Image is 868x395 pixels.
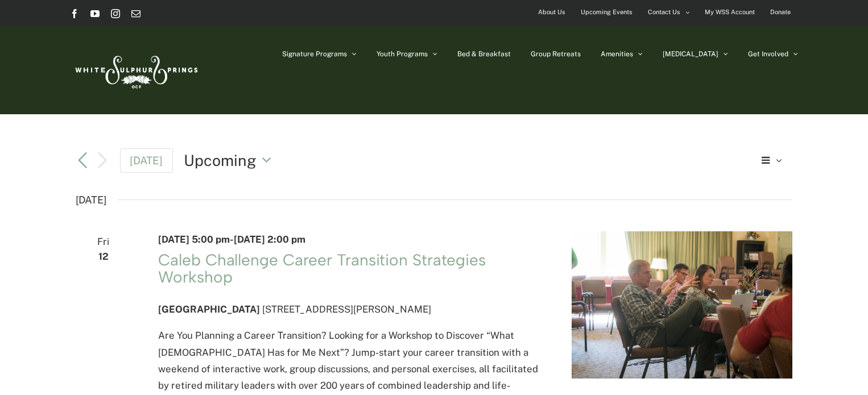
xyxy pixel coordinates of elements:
span: [DATE] 2:00 pm [234,234,305,245]
span: Get Involved [748,51,788,57]
span: [STREET_ADDRESS][PERSON_NAME] [262,303,431,315]
time: [DATE] [76,191,106,209]
a: Email [131,9,140,18]
span: Fri [76,234,131,250]
a: Signature Programs [282,26,357,82]
nav: Main Menu [282,26,798,82]
a: Instagram [111,9,120,18]
button: Next Events [96,151,109,169]
a: Click to select today's date [120,148,173,173]
span: Upcoming Events [581,4,633,20]
button: Click to toggle datepicker [184,149,278,171]
img: IMG_4664 [572,231,792,379]
a: Facebook [70,9,79,18]
span: Contact Us [648,4,680,20]
a: Caleb Challenge Career Transition Strategies Workshop [158,250,486,286]
a: YouTube [90,9,100,18]
span: Group Retreats [531,51,581,57]
span: 12 [76,248,131,265]
span: Upcoming [184,149,257,171]
a: [MEDICAL_DATA] [663,26,728,82]
button: Select Calendar View [757,150,793,171]
span: Donate [770,4,791,20]
span: My WSS Account [705,4,755,20]
a: Previous Events [76,153,89,167]
a: Bed & Breakfast [457,26,511,82]
span: Youth Programs [377,51,428,57]
span: Bed & Breakfast [457,51,511,57]
span: Amenities [601,51,633,57]
time: - [158,234,305,245]
span: [GEOGRAPHIC_DATA] [158,303,260,315]
a: Amenities [601,26,643,82]
a: Youth Programs [377,26,437,82]
a: Get Involved [748,26,798,82]
img: White Sulphur Springs Logo [70,43,201,97]
span: [DATE] 5:00 pm [158,234,230,245]
span: Signature Programs [282,51,347,57]
a: Group Retreats [531,26,581,82]
span: About Us [538,4,565,20]
span: [MEDICAL_DATA] [663,51,718,57]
